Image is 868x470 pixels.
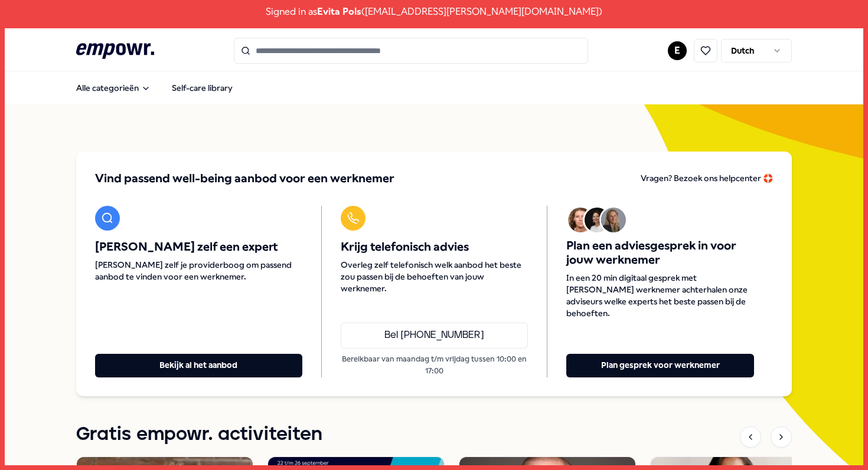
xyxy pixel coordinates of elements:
[95,170,394,187] span: Vind passend well-being aanbod voor een werknemer
[341,353,528,377] p: Bereikbaar van maandag t/m vrijdag tussen 10:00 en 17:00
[601,208,626,232] img: Avatar
[566,272,754,319] span: In een 20 min digitaal gesprek met [PERSON_NAME] werknemer achterhalen onze adviseurs welke exper...
[585,208,609,232] img: Avatar
[568,208,593,232] img: Avatar
[317,4,361,19] span: Evita Pols
[76,420,322,449] h1: Gratis empowr. activiteiten
[67,76,160,100] button: Alle categorieën
[95,259,302,282] span: [PERSON_NAME] zelf je providerboog om passend aanbod te vinden voor een werknemer.
[234,38,588,64] input: Search for products, categories or subcategories
[341,323,528,349] a: Bel [PHONE_NUMBER]
[641,173,773,183] span: Vragen? Bezoek ons helpcenter 🛟
[162,76,242,100] a: Self-care library
[566,239,754,267] span: Plan een adviesgesprek in voor jouw werknemer
[341,259,528,294] span: Overleg zelf telefonisch welk aanbod het beste zou passen bij de behoeften van jouw werknemer.
[95,354,302,377] button: Bekijk al het aanbod
[566,354,754,377] button: Plan gesprek voor werknemer
[67,76,242,100] nav: Main
[668,41,687,60] button: E
[341,240,528,254] span: Krijg telefonisch advies
[95,240,302,254] span: [PERSON_NAME] zelf een expert
[641,170,773,187] a: Vragen? Bezoek ons helpcenter 🛟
